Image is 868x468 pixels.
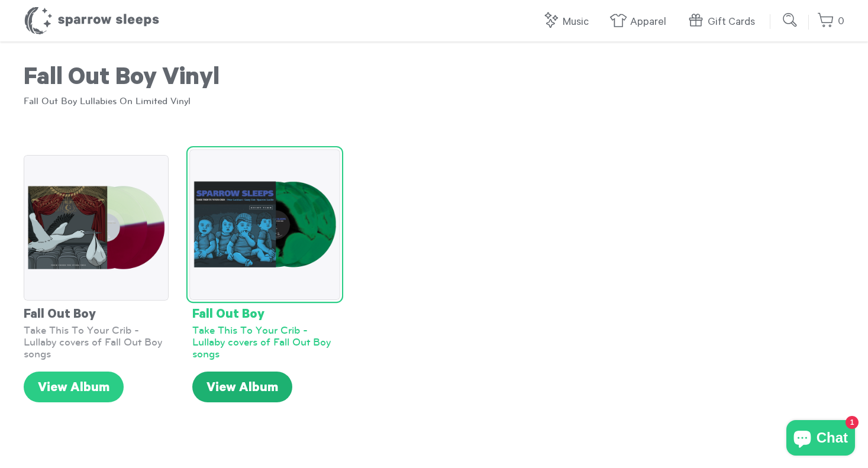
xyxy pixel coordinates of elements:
p: Fall Out Boy Lullabies On Limited Vinyl [24,95,844,108]
div: Fall Out Boy [24,301,169,324]
inbox-online-store-chat: Shopify online store chat [783,420,859,459]
a: Music [542,9,595,35]
div: Take This To Your Crib - Lullaby covers of Fall Out Boy songs [24,324,169,360]
div: Take This To Your Crib - Lullaby covers of Fall Out Boy songs [192,324,337,360]
div: Fall Out Boy [192,301,337,324]
h1: Fall Out Boy Vinyl [24,65,844,95]
img: SS_TTTYC_GREEN_grande.png [189,150,340,301]
h1: Sparrow Sleeps [24,6,160,35]
a: View Album [192,372,292,402]
a: View Album [24,372,124,402]
img: SS_FUTST_SSEXCLUSIVE_6d2c3e95-2d39-4810-a4f6-2e3a860c2b91_grande.png [24,155,169,300]
a: Apparel [609,9,672,35]
a: 0 [817,9,844,34]
input: Submit [779,8,802,32]
a: Gift Cards [687,9,761,35]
